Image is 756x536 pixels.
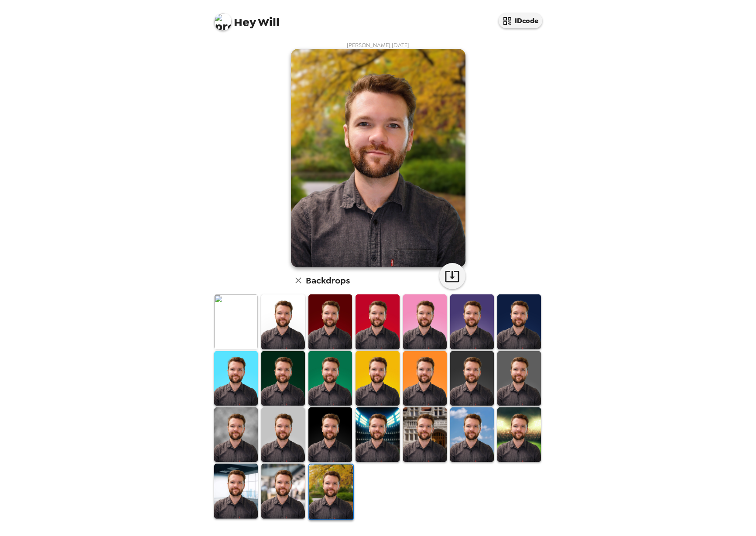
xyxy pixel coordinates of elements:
[306,273,350,287] h6: Backdrops
[214,9,280,28] span: Will
[214,13,232,31] img: profile pic
[499,13,542,28] button: IDcode
[291,49,465,267] img: user
[234,14,256,30] span: Hey
[214,294,258,349] img: Original
[347,41,409,49] span: [PERSON_NAME] , [DATE]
